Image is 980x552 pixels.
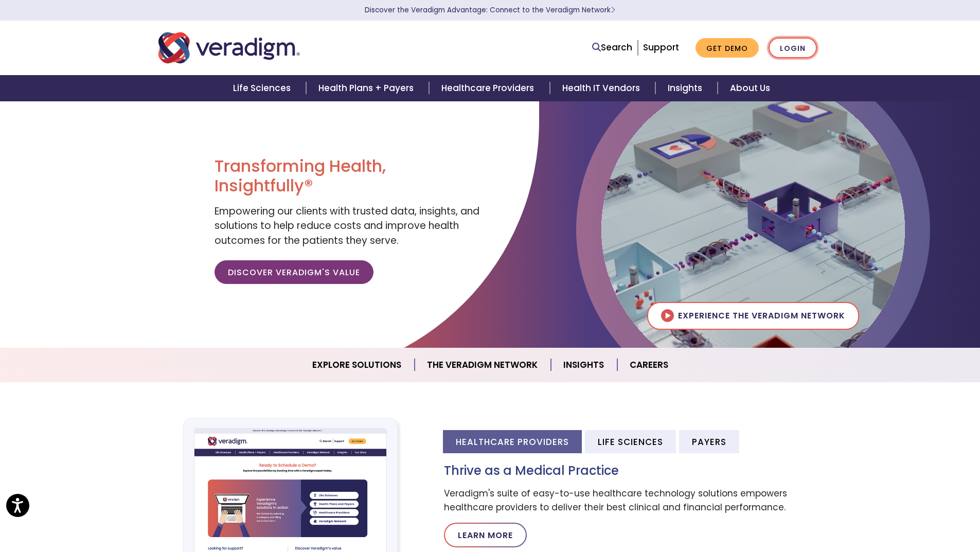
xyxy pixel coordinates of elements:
[444,464,822,478] h3: Thrive as a Medical Practice
[551,352,617,378] a: Insights
[585,430,676,453] li: Life Sciences
[443,430,582,453] li: Healthcare Providers
[444,487,822,514] p: Veradigm's suite of easy-to-use healthcare technology solutions empowers healthcare providers to ...
[718,75,782,101] a: About Us
[592,41,632,55] a: Search
[617,352,681,378] a: Careers
[429,75,549,101] a: Healthcare Providers
[415,352,551,378] a: The Veradigm Network
[550,75,655,101] a: Health IT Vendors
[306,75,429,101] a: Health Plans + Payers
[300,352,415,378] a: Explore Solutions
[696,38,759,58] a: Get Demo
[215,156,482,196] h1: Transforming Health, Insightfully®
[365,5,615,15] a: Discover the Veradigm Advantage: Connect to the Veradigm NetworkLearn More
[611,5,615,15] span: Learn More
[215,204,479,247] span: Empowering our clients with trusted data, insights, and solutions to help reduce costs and improv...
[444,523,527,547] a: Learn More
[679,430,739,453] li: Payers
[769,38,817,59] a: Login
[643,41,679,54] a: Support
[655,75,718,101] a: Insights
[221,75,306,101] a: Life Sciences
[215,260,373,284] a: Discover Veradigm's Value
[158,31,300,65] img: Veradigm logo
